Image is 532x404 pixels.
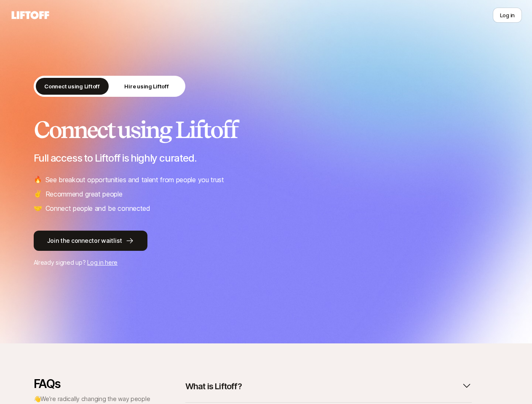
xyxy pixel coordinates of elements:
span: 🤝 [34,203,42,214]
button: What is Liftoff? [185,377,472,396]
p: Connect using Liftoff [44,82,100,90]
p: Hire using Liftoff [124,82,168,90]
button: Join the connector waitlist [34,231,147,251]
p: See breakout opportunities and talent from people you trust [45,174,224,185]
span: 🔥 [34,174,42,185]
h2: Connect using Liftoff [34,117,499,142]
p: Connect people and be connected [45,203,150,214]
p: Already signed up? [34,258,499,268]
span: ✌️ [34,189,42,199]
a: Log in here [87,259,118,266]
p: What is Liftoff? [185,380,242,392]
button: Log in [493,8,522,23]
a: Join the connector waitlist [34,231,499,251]
p: Full access to Liftoff is highly curated. [34,152,499,164]
p: FAQs [34,377,152,391]
p: Recommend great people [45,189,123,199]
